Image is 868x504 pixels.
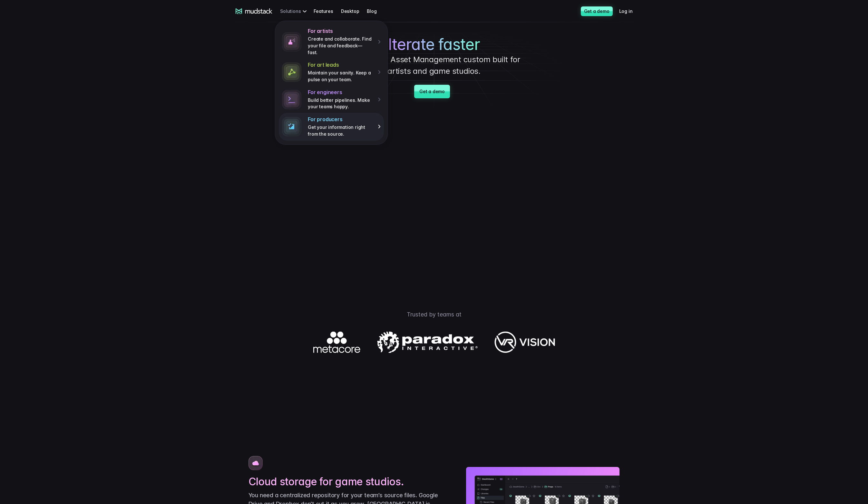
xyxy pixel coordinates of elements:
a: Log in [619,5,640,17]
span: Job title [108,27,125,32]
a: mudstack logo [236,8,273,14]
a: For engineersBuild better pipelines. Make your teams happy. [279,86,384,113]
a: Get a demo [414,85,450,98]
a: Features [314,5,341,17]
a: For art leadsMaintain your sanity. Keep a pulse on your team. [279,59,384,86]
p: Trusted by teams at [209,310,660,319]
img: stylized terminal icon [282,90,301,109]
img: Logos of companies using mudstack. [313,332,555,353]
img: stylized terminal icon [282,117,301,136]
span: Last name [108,0,132,6]
p: Maintain your sanity. Keep a pulse on your team. [308,70,373,83]
input: Work with outsourced artists? [2,117,6,121]
h4: For artists [308,28,373,34]
h4: For producers [308,116,373,123]
h4: For art leads [308,62,373,68]
p: Get your information right from the source. [308,124,373,137]
a: For producersGet your information right from the source. [279,113,384,140]
h2: Cloud storage for game studios. [249,475,441,488]
a: For artistsCreate and collaborate. Find your file and feedback— fast. [279,25,384,59]
a: Blog [367,5,384,17]
a: Desktop [341,5,367,17]
p: Build better pipelines. Make your teams happy. [308,97,373,110]
h4: For engineers [308,89,373,96]
p: with Digital Asset Management custom built for artists and game studios. [337,54,531,77]
span: Art team size [108,53,138,59]
div: Solutions [280,5,308,17]
span: Iterate faster [388,35,480,54]
a: Get a demo [581,6,613,16]
img: spray paint icon [282,32,301,52]
p: Create and collaborate. Find your file and feedback— fast. [308,36,373,56]
img: connected dots icon [282,63,301,82]
span: Work with outsourced artists? [7,117,75,122]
